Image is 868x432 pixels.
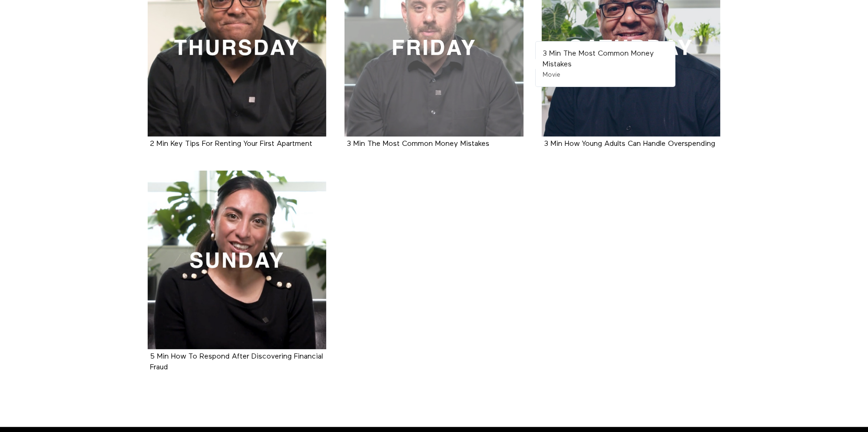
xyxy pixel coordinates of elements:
[544,140,715,148] strong: 3 Min How Young Adults Can Handle Overspending
[150,140,312,148] strong: 2 Min Key Tips For Renting Your First Apartment
[543,50,654,68] strong: 3 Min The Most Common Money Mistakes
[544,140,715,147] a: 3 Min How Young Adults Can Handle Overspending
[148,171,327,350] a: 5 Min How To Respond After Discovering Financial Fraud
[543,72,560,78] span: Movie
[150,140,312,147] a: 2 Min Key Tips For Renting Your First Apartment
[150,353,323,371] a: 5 Min How To Respond After Discovering Financial Fraud
[347,140,489,148] strong: 3 Min The Most Common Money Mistakes
[347,140,489,147] a: 3 Min The Most Common Money Mistakes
